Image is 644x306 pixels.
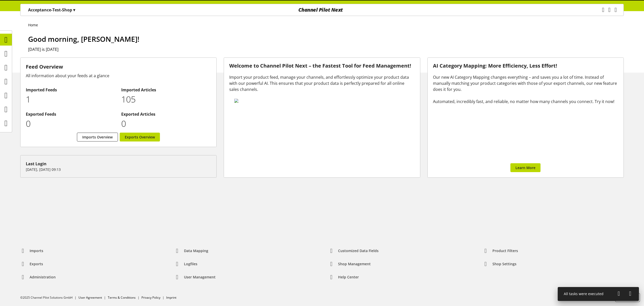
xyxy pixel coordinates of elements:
[229,74,414,92] div: Import your product feed, manage your channels, and effortlessly optimize your product data with ...
[82,134,113,140] span: Imports Overview
[171,273,220,282] a: User Management
[184,261,197,267] span: Logfiles
[78,295,102,300] a: User Agreement
[171,246,212,255] a: Data Mapping
[16,259,47,269] a: Exports
[229,63,414,69] h3: Welcome to Channel Pilot Next – the Fastest Tool for Feed Management!
[171,259,201,269] a: Logfiles
[30,248,43,253] span: Imports
[515,165,535,170] span: Learn More
[433,74,618,105] div: Our new AI Category Mapping changes everything – and saves you a lot of time. Instead of manually...
[30,274,56,280] span: Administration
[141,295,160,300] a: Privacy Policy
[108,295,136,300] a: Terms & Conditions
[325,273,363,282] a: Help center
[28,34,139,44] span: Good morning, [PERSON_NAME]!
[479,246,522,255] a: Product Filters
[77,133,118,141] a: Imports Overview
[30,261,43,267] span: Exports
[492,261,516,267] span: Shop Settings
[325,259,375,269] a: Shop Management
[20,295,78,300] li: ©2025 Channel Pilot Solutions GmbH
[166,295,176,300] a: Imprint
[28,46,624,52] h2: [DATE] is [DATE]
[338,274,359,280] span: Help center
[28,7,75,13] p: Acceptance-Test-Shop
[20,4,624,16] nav: main navigation
[564,291,604,296] span: All tasks were executed
[125,134,155,140] span: Exports Overview
[234,99,408,103] img: 78e1b9dcff1e8392d83655fcfc870417.svg
[479,259,521,269] a: Shop Settings
[26,73,211,79] div: All information about your feeds at a glance
[433,63,618,69] h3: AI Category Mapping: More Efficiency, Less Effort!
[184,248,208,253] span: Data Mapping
[121,117,211,130] p: 0
[26,111,116,117] h2: Exported Feeds
[26,161,211,167] div: Last Login
[338,248,379,253] span: Customized Data Fields
[184,274,216,280] span: User Management
[26,93,116,106] p: 1
[120,133,160,141] a: Exports Overview
[26,167,211,172] p: [DATE], [DATE] 09:13
[492,248,518,253] span: Product Filters
[121,93,211,106] p: 105
[26,117,116,130] p: 0
[121,111,211,117] h2: Exported Articles
[510,163,541,172] a: Learn More
[16,273,60,282] a: Administration
[16,246,47,255] a: Imports
[338,261,371,267] span: Shop Management
[26,63,211,71] h3: Feed Overview
[121,87,211,93] h2: Imported Articles
[73,7,75,13] span: ▾
[26,87,116,93] h2: Imported Feeds
[325,246,383,255] a: Customized Data Fields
